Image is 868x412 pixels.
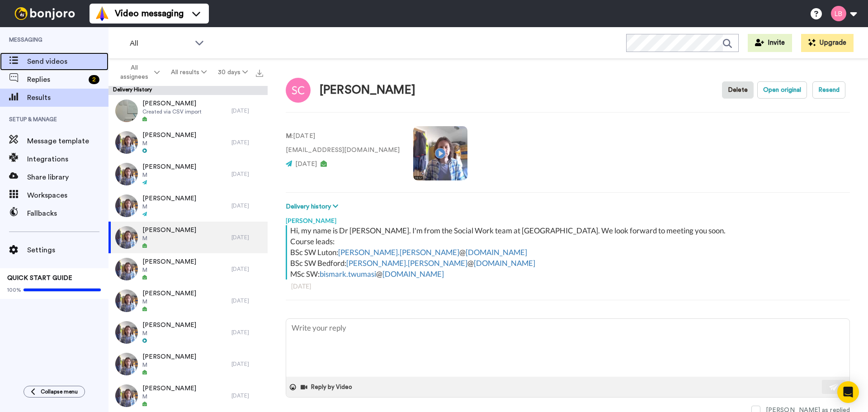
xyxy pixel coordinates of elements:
[115,7,184,20] span: Video messaging
[142,266,196,274] span: M
[27,74,85,85] span: Replies
[256,70,263,77] img: export.svg
[231,297,263,304] div: [DATE]
[142,393,196,400] span: M
[812,81,845,99] button: Resend
[142,330,196,337] span: M
[837,381,859,403] div: Open Intercom Messenger
[108,222,268,253] a: [PERSON_NAME]M[DATE]
[474,258,535,268] a: [DOMAIN_NAME]
[115,384,138,407] img: b2dd1233-6b67-45fe-8967-9c07f9d88e99-thumb.jpg
[757,81,807,99] button: Open original
[231,392,263,399] div: [DATE]
[338,247,459,257] a: [PERSON_NAME].[PERSON_NAME]
[142,226,196,235] span: [PERSON_NAME]
[142,162,196,171] span: [PERSON_NAME]
[27,56,108,67] span: Send videos
[116,63,152,81] span: All assignees
[142,361,196,369] span: M
[382,269,444,279] a: [DOMAIN_NAME]
[115,321,138,344] img: b2dd1233-6b67-45fe-8967-9c07f9d88e99-thumb.jpg
[320,269,376,279] a: bismark.twumasi
[231,107,263,114] div: [DATE]
[286,132,400,141] p: : [DATE]
[290,225,848,279] div: Hi, my name is Dr [PERSON_NAME]. I'm from the Social Work team at [GEOGRAPHIC_DATA]. We look forw...
[27,190,108,201] span: Workspaces
[231,202,263,209] div: [DATE]
[27,245,108,256] span: Settings
[115,258,138,280] img: b2dd1233-6b67-45fe-8967-9c07f9d88e99-thumb.jpg
[291,282,844,291] div: [DATE]
[27,154,108,165] span: Integrations
[253,66,266,79] button: Export all results that match these filters now.
[108,95,268,127] a: [PERSON_NAME]Created via CSV import[DATE]
[295,161,317,167] span: [DATE]
[722,81,754,99] button: Delete
[142,203,196,210] span: M
[41,388,78,395] span: Collapse menu
[231,234,263,241] div: [DATE]
[142,131,196,140] span: [PERSON_NAME]
[142,298,196,305] span: M
[320,84,415,97] div: [PERSON_NAME]
[7,286,21,294] span: 100%
[115,163,138,185] img: b2dd1233-6b67-45fe-8967-9c07f9d88e99-thumb.jpg
[142,384,196,393] span: [PERSON_NAME]
[108,190,268,222] a: [PERSON_NAME]M[DATE]
[231,329,263,336] div: [DATE]
[466,247,527,257] a: [DOMAIN_NAME]
[142,194,196,203] span: [PERSON_NAME]
[27,208,108,219] span: Fallbacks
[142,140,196,147] span: M
[286,212,850,225] div: [PERSON_NAME]
[108,348,268,380] a: [PERSON_NAME]M[DATE]
[231,265,263,273] div: [DATE]
[142,352,196,361] span: [PERSON_NAME]
[115,194,138,217] img: b2dd1233-6b67-45fe-8967-9c07f9d88e99-thumb.jpg
[286,146,400,155] p: [EMAIL_ADDRESS][DOMAIN_NAME]
[142,257,196,266] span: [PERSON_NAME]
[142,289,196,298] span: [PERSON_NAME]
[27,92,108,103] span: Results
[231,170,263,178] div: [DATE]
[108,253,268,285] a: [PERSON_NAME]M[DATE]
[231,139,263,146] div: [DATE]
[7,275,72,281] span: QUICK START GUIDE
[24,386,85,398] button: Collapse menu
[108,158,268,190] a: [PERSON_NAME]M[DATE]
[142,171,196,179] span: M
[108,380,268,412] a: [PERSON_NAME]M[DATE]
[27,136,108,147] span: Message template
[27,172,108,183] span: Share library
[212,64,253,81] button: 30 days
[300,380,355,394] button: Reply by Video
[801,34,854,52] button: Upgrade
[115,289,138,312] img: b2dd1233-6b67-45fe-8967-9c07f9d88e99-thumb.jpg
[286,78,311,103] img: Image of Susana Carvalho
[829,384,839,391] img: send-white.svg
[95,6,109,21] img: vm-color.svg
[142,99,202,108] span: [PERSON_NAME]
[108,285,268,317] a: [PERSON_NAME]M[DATE]
[142,235,196,242] span: M
[346,258,467,268] a: [PERSON_NAME].[PERSON_NAME]
[11,7,79,20] img: bj-logo-header-white.svg
[115,131,138,154] img: b2dd1233-6b67-45fe-8967-9c07f9d88e99-thumb.jpg
[89,75,99,84] div: 2
[748,34,792,52] button: Invite
[142,108,202,115] span: Created via CSV import
[130,38,190,49] span: All
[286,133,292,139] strong: M
[110,60,165,85] button: All assignees
[108,86,268,95] div: Delivery History
[115,226,138,249] img: b2dd1233-6b67-45fe-8967-9c07f9d88e99-thumb.jpg
[231,360,263,368] div: [DATE]
[108,317,268,348] a: [PERSON_NAME]M[DATE]
[115,353,138,375] img: b2dd1233-6b67-45fe-8967-9c07f9d88e99-thumb.jpg
[165,64,212,81] button: All results
[115,99,138,122] img: b023b90f-3fab-43f8-a8ad-b3374ea779b1-thumb.jpg
[108,127,268,158] a: [PERSON_NAME]M[DATE]
[286,202,341,212] button: Delivery history
[142,321,196,330] span: [PERSON_NAME]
